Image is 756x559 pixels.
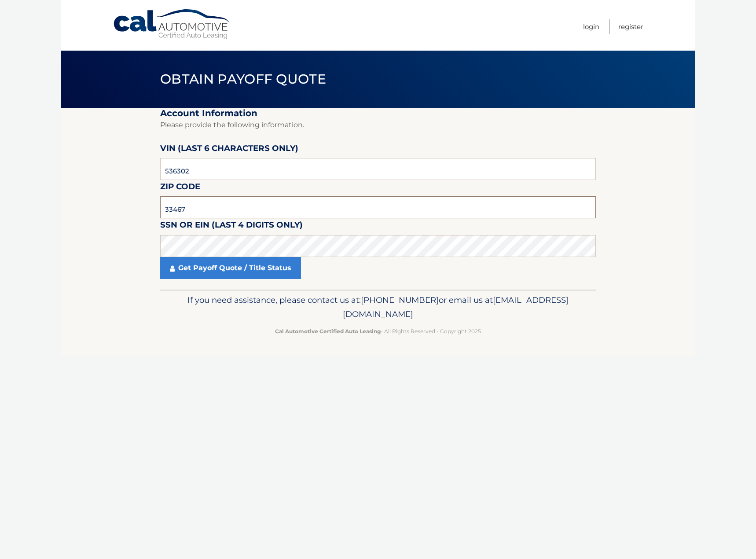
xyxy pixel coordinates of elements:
label: VIN (last 6 characters only) [160,142,298,158]
span: Obtain Payoff Quote [160,71,326,87]
a: Get Payoff Quote / Title Status [160,257,301,279]
label: SSN or EIN (last 4 digits only) [160,218,303,235]
a: Cal Automotive [113,9,231,40]
a: Register [618,19,643,34]
h2: Account Information [160,108,596,119]
p: Please provide the following information. [160,119,596,131]
label: Zip Code [160,180,200,196]
p: - All Rights Reserved - Copyright 2025 [166,327,590,336]
a: Login [583,19,599,34]
span: [PHONE_NUMBER] [361,295,439,305]
p: If you need assistance, please contact us at: or email us at [166,293,590,321]
strong: Cal Automotive Certified Auto Leasing [275,328,381,335]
